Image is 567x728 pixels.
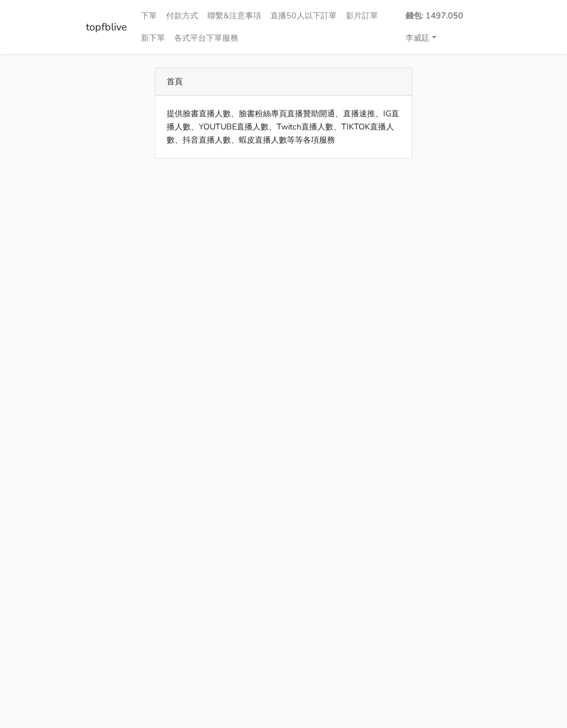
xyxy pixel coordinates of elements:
[341,5,383,27] a: 影片訂單
[401,5,468,27] a: 錢包: 1497.050
[86,16,127,38] a: topfblive
[136,27,170,49] a: 新下單
[170,27,243,49] a: 各式平台下單服務
[155,96,412,158] div: 提供臉書直播人數、臉書粉絲專頁直播贊助開通、直播速推、IG直播人數、YOUTUBE直播人數、Twitch直播人數、TIKTOK直播人數、抖音直播人數、蝦皮直播人數等等各項服務
[162,5,203,27] a: 付款方式
[136,5,162,27] a: 下單
[203,5,266,27] a: 聯繫&注意事項
[266,5,341,27] a: 直播50人以下訂單
[155,68,412,96] div: 首頁
[405,10,463,21] strong: 錢包: 1497.050
[401,27,441,49] a: 李威廷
